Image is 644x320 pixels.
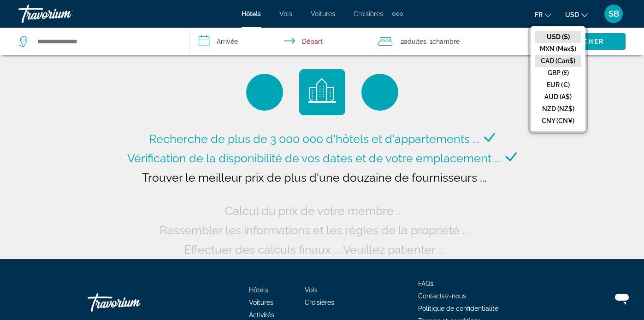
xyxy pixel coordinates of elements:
button: CAD (Can$) [535,55,581,67]
button: USD ($) [535,31,581,43]
span: Adultes [404,38,426,45]
a: Voitures [311,10,335,18]
span: , 1 [426,35,460,48]
a: Voitures [249,299,273,306]
a: Travorium [18,2,111,26]
button: Change language [535,8,551,21]
span: fr [535,11,543,18]
button: AUD (A$) [535,91,581,103]
button: Extra navigation items [392,6,403,21]
a: Activités [249,311,274,319]
span: Rassembler les informations et les règles de la propriété ... [160,223,469,237]
button: Change currency [565,8,588,21]
button: NZD (NZ$) [535,103,581,115]
iframe: Bouton de lancement de la fenêtre de messagerie [607,283,637,313]
span: Trouver le meilleur prix de plus d'une douzaine de fournisseurs ... [142,171,487,184]
a: Contactez-nous [418,292,466,300]
a: Croisières [305,299,334,306]
button: EUR (€) [535,79,581,91]
span: Chambre [432,38,460,45]
span: Calcul du prix de votre membre ... [225,204,403,218]
span: 2 [401,35,426,48]
button: User Menu [602,4,626,24]
span: Effectuer des calculs finaux ... Veuillez patienter ... [184,243,445,256]
span: Recherche de plus de 3 000 000 d'hôtels et d'appartements ... [149,132,479,146]
button: GBP (£) [535,67,581,79]
a: FAQs [418,280,433,287]
a: Hôtels [242,10,261,18]
a: Vols [279,10,292,18]
button: Check in and out dates [189,28,370,55]
span: SB [609,9,619,18]
a: Hôtels [249,286,268,294]
a: Travorium [88,289,180,316]
a: Vols [305,286,318,294]
span: USD [565,11,579,18]
button: Travelers: 2 adults, 0 children [369,28,540,55]
button: MXN (Mex$) [535,43,581,55]
a: Croisières [354,10,383,18]
a: Politique de confidentialité [418,305,498,312]
span: Vérification de la disponibilité de vos dates et de votre emplacement ... [127,151,501,165]
button: CNY (CN¥) [535,115,581,127]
